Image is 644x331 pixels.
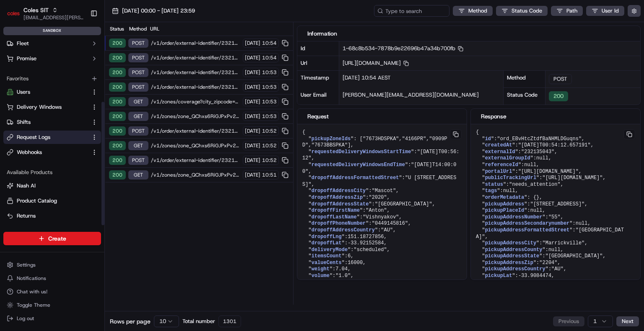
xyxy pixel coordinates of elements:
[312,247,348,253] span: deliveryMode
[485,201,525,207] span: pickupAddress
[297,124,467,291] pre: { " ": [ , , , ], " ": , " ": , " ": , " ": , " ": , " ": , " ": , " ": , " ": , " ": , " ": , " ...
[109,126,126,136] div: 200
[7,88,88,96] a: Users
[128,82,148,92] div: POST
[128,141,148,150] div: GET
[312,188,366,194] span: dropoffAddressCity
[518,273,551,279] span: -33.9084474
[17,40,29,47] span: Fleet
[312,142,348,148] span: "7673BBSPKA"
[503,188,515,194] span: null
[302,136,447,149] span: "0909PD"
[5,118,68,133] a: 📗Knowledge Base
[8,33,153,47] p: Welcome 👋
[307,29,630,38] div: Information
[518,142,591,148] span: "[DATE]T00:54:12.657191"
[348,253,351,259] span: 6
[348,234,384,240] span: 151.18727856
[3,37,101,50] button: Fleet
[71,122,78,129] div: 💻
[151,98,240,105] span: /v1/zones/coverage?city_zipcode=Endeavour%20Hills_3802
[485,260,533,266] span: pickupAddressZip
[109,68,126,77] div: 200
[151,84,240,90] span: /v1/order/external-identifier/232124399/delivery-window
[335,266,348,272] span: 7.04
[109,112,126,121] div: 200
[127,26,148,32] div: Method
[8,8,25,25] img: Nash
[343,45,463,52] span: 1-68c8b534-7878b9e22696b47a34b700fb
[312,234,342,240] span: dropoffLng
[109,38,126,48] div: 200
[369,195,387,200] span: "2020"
[335,273,351,279] span: "1.0"
[485,253,540,259] span: pickupAddressState
[29,88,106,95] div: We're available if you need us!
[312,175,399,181] span: dropoffAddressFormattedStreet
[245,113,260,120] span: [DATE]
[17,212,36,220] span: Returns
[363,214,399,220] span: "Vishnyakov"
[8,122,15,129] div: 📗
[3,166,101,179] div: Available Products
[524,162,536,168] span: null
[245,69,260,76] span: [DATE]
[3,286,101,298] button: Chat with us!
[17,149,42,156] span: Webhooks
[312,260,342,266] span: valueCents
[7,118,88,126] a: Shifts
[3,272,101,284] button: Notifications
[262,84,277,90] span: 10:53
[151,54,240,61] span: /v1/order/external-identifier/232133449/delivery-window
[348,260,363,266] span: 16000
[3,115,101,129] button: Shifts
[23,14,83,21] span: [EMAIL_ADDRESS][PERSON_NAME][PERSON_NAME][DOMAIN_NAME]
[151,142,240,149] span: /v1/zones/zone_QChxs6RiGJPxPv2ydLNm7M
[17,55,36,62] span: Promise
[297,41,339,56] div: Id
[151,128,240,134] span: /v1/order/external-identifier/232135042/delivery-window
[109,170,126,180] div: 200
[521,149,554,155] span: "232135043"
[48,234,66,243] span: Create
[3,52,101,65] button: Promise
[7,182,98,190] a: Nash AI
[23,6,49,14] span: Coles SIT
[497,136,582,142] span: "ord_EBvHtcZtdfBaNHMLDGuqns"
[485,221,570,226] span: pickupAddressSecondarynumber
[262,157,277,164] span: 10:52
[17,275,46,282] span: Notifications
[297,88,339,105] div: User Email
[616,316,639,326] button: Next
[312,240,342,246] span: dropoffLat
[17,288,47,295] span: Chat with us!
[374,5,449,17] input: Type to search
[485,240,536,246] span: pickupAddressCity
[245,98,260,105] span: [DATE]
[312,253,342,259] span: itemsCount
[542,175,602,181] span: "[URL][DOMAIN_NAME]"
[312,149,411,155] span: requestedDeliveryWindowsStartTime
[536,155,548,161] span: null
[576,221,588,226] span: null
[485,149,515,155] span: externalId
[108,5,199,17] button: [DATE] 00:00 - [DATE] 23:59
[297,56,339,70] div: Url
[7,103,88,111] a: Delivery Windows
[468,7,487,15] span: Method
[342,280,357,285] span: "AUD"
[79,121,135,130] span: API Documentation
[109,141,126,150] div: 200
[109,156,126,165] div: 200
[8,80,23,95] img: 1736555255976-a54dd68f-1ca7-489b-9aae-adbdc363a1c4
[566,7,577,15] span: Path
[312,201,369,207] span: dropoffAddressState
[150,26,290,32] div: URL
[3,131,101,144] button: Request Logs
[312,273,330,279] span: volume
[539,260,557,266] span: "2204"
[262,98,277,105] span: 10:53
[485,182,503,187] span: status
[509,182,560,187] span: "needs_attention"
[17,118,31,126] span: Shifts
